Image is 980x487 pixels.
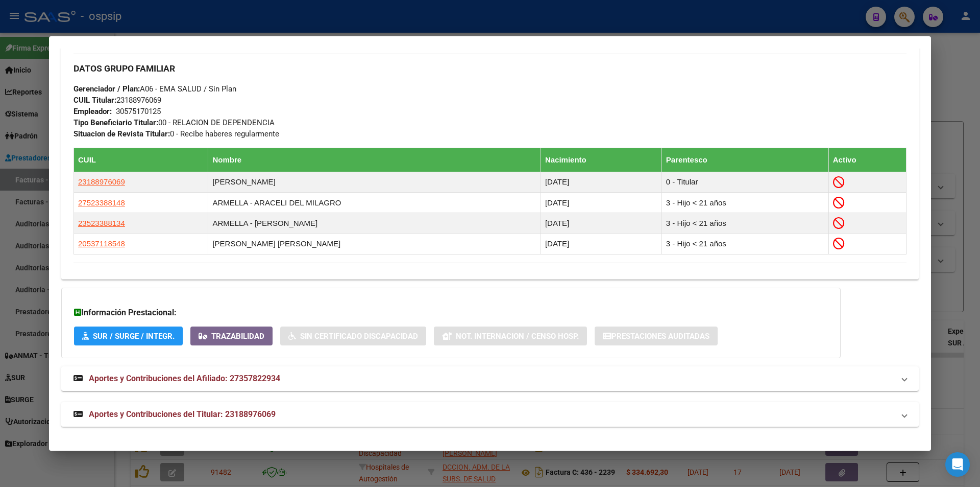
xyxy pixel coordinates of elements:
span: Prestaciones Auditadas [611,332,709,341]
td: [PERSON_NAME] [PERSON_NAME] [208,234,541,254]
span: 23523388134 [78,219,125,227]
span: 23188976069 [73,96,161,105]
td: 3 - Hijo < 21 años [661,234,828,254]
strong: Empleador: [73,107,112,116]
button: Sin Certificado Discapacidad [280,327,426,345]
td: 3 - Hijo < 21 años [661,193,828,213]
h3: Información Prestacional: [74,307,828,319]
td: [DATE] [541,234,661,254]
span: 20537118548 [78,239,125,248]
strong: Situacion de Revista Titular: [73,129,170,138]
span: Trazabilidad [211,332,264,341]
span: Aportes y Contribuciones del Afiliado: 27357822934 [89,374,280,383]
span: Sin Certificado Discapacidad [300,332,418,341]
strong: Tipo Beneficiario Titular: [73,118,158,127]
td: 3 - Hijo < 21 años [661,213,828,234]
button: Prestaciones Auditadas [595,327,718,345]
span: 23188976069 [78,177,125,186]
h3: DATOS GRUPO FAMILIAR [73,63,906,74]
td: ARMELLA - ARACELI DEL MILAGRO [208,193,541,213]
th: Nacimiento [541,148,661,172]
button: SUR / SURGE / INTEGR. [74,327,183,345]
mat-expansion-panel-header: Aportes y Contribuciones del Afiliado: 27357822934 [61,366,919,391]
td: [PERSON_NAME] [208,172,541,192]
button: Not. Internacion / Censo Hosp. [434,327,587,345]
th: Activo [828,148,906,172]
strong: CUIL Titular: [73,96,116,105]
div: 30575170125 [116,106,161,117]
th: Nombre [208,148,541,172]
mat-expansion-panel-header: Aportes y Contribuciones del Titular: 23188976069 [61,402,919,427]
span: 27523388148 [78,198,125,207]
span: 00 - RELACION DE DEPENDENCIA [73,118,275,127]
td: [DATE] [541,172,661,192]
strong: Gerenciador / Plan: [73,84,140,94]
button: Trazabilidad [190,327,273,345]
th: CUIL [74,148,208,172]
td: [DATE] [541,193,661,213]
td: ARMELLA - [PERSON_NAME] [208,213,541,234]
td: 0 - Titular [661,172,828,192]
th: Parentesco [661,148,828,172]
span: 0 - Recibe haberes regularmente [73,129,279,138]
div: Open Intercom Messenger [945,452,970,477]
td: [DATE] [541,213,661,234]
span: SUR / SURGE / INTEGR. [93,332,175,341]
span: Aportes y Contribuciones del Titular: 23188976069 [89,409,276,419]
span: Not. Internacion / Censo Hosp. [456,332,579,341]
span: A06 - EMA SALUD / Sin Plan [73,84,236,94]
